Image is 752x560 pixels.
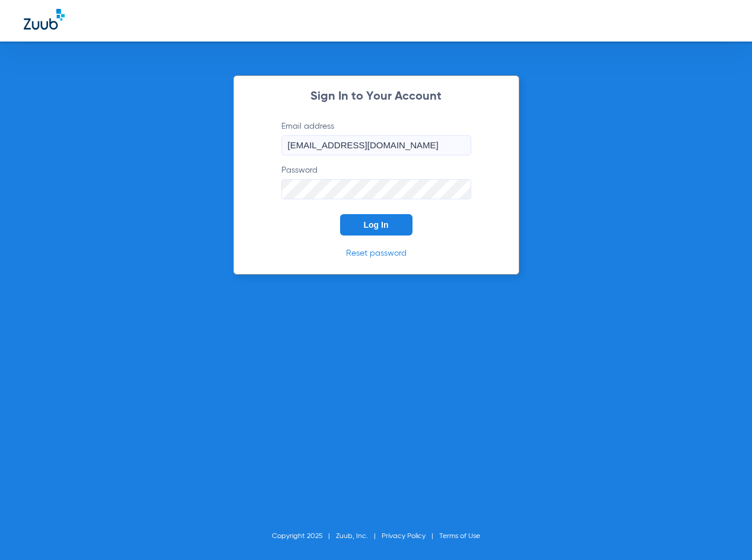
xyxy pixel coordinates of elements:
button: Log In [340,214,413,236]
h2: Sign In to Your Account [264,91,489,103]
a: Reset password [346,249,407,257]
label: Email address [281,120,471,155]
label: Password [281,164,471,199]
li: Copyright 2025 [272,530,336,542]
input: Password [281,179,471,199]
img: Zuub Logo [24,9,65,30]
li: Zuub, Inc. [336,530,382,542]
a: Terms of Use [439,533,480,540]
span: Log In [364,220,389,230]
input: Email address [281,135,471,155]
a: Privacy Policy [382,533,426,540]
